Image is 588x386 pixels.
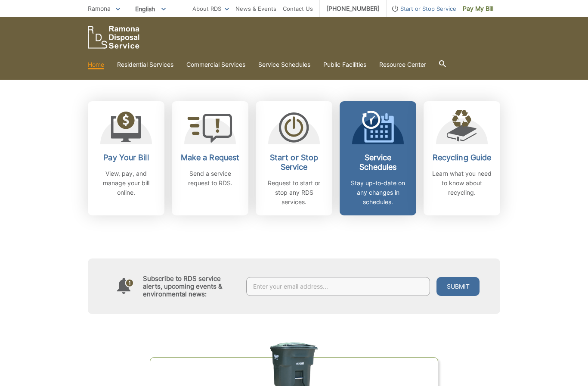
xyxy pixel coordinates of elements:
a: Public Facilities [323,60,366,69]
span: Ramona [88,5,111,12]
a: News & Events [235,4,276,13]
a: About RDS [192,4,229,13]
span: English [129,2,172,16]
a: EDCD logo. Return to the homepage. [88,26,139,49]
p: Stay up-to-date on any changes in schedules. [346,178,410,207]
h2: Service Schedules [346,153,410,172]
button: Submit [436,277,480,296]
a: Contact Us [283,4,313,13]
a: Residential Services [117,60,173,69]
h2: Make a Request [178,153,242,162]
h4: Subscribe to RDS service alerts, upcoming events & environmental news: [143,275,238,298]
a: Resource Center [379,60,426,69]
a: Service Schedules Stay up-to-date on any changes in schedules. [340,101,416,215]
p: Send a service request to RDS. [178,169,242,188]
a: Service Schedules [258,60,310,69]
h2: Pay Your Bill [94,153,158,162]
a: Make a Request Send a service request to RDS. [172,101,248,215]
span: Pay My Bill [463,4,493,13]
p: Learn what you need to know about recycling. [430,169,494,197]
input: Enter your email address... [246,277,430,296]
a: Recycling Guide Learn what you need to know about recycling. [424,101,500,215]
a: Pay Your Bill View, pay, and manage your bill online. [88,101,164,215]
p: View, pay, and manage your bill online. [94,169,158,197]
p: Request to start or stop any RDS services. [262,178,326,207]
a: Home [88,60,104,69]
h2: Start or Stop Service [262,153,326,172]
a: Commercial Services [186,60,245,69]
h2: Recycling Guide [430,153,494,162]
